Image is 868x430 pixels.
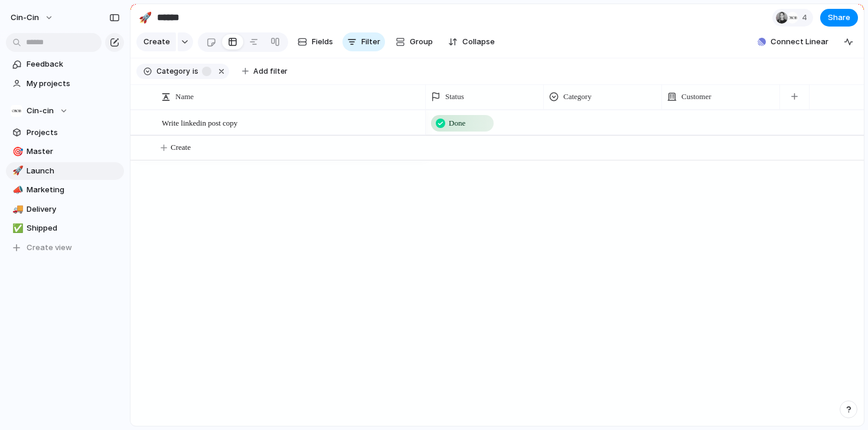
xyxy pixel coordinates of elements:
button: 🚚 [11,203,22,215]
div: 🚀 [12,164,21,178]
span: Category [156,66,190,77]
span: Marketing [27,184,120,196]
button: Group [390,32,439,51]
button: 🎯 [11,146,22,157]
button: Add filter [235,63,295,80]
a: Feedback [6,55,124,73]
button: Create [136,32,176,51]
span: Create [143,36,170,48]
a: 📣Marketing [6,181,124,199]
span: 4 [802,12,811,24]
span: Write linkedin post copy [162,116,237,129]
span: Master [27,146,120,157]
a: ✅Shipped [6,219,124,237]
button: Share [820,9,858,27]
span: Status [445,91,464,103]
span: My projects [27,78,120,90]
span: Add filter [253,66,288,77]
span: Delivery [27,203,120,215]
span: Cin-cin [27,105,54,117]
span: Shipped [27,222,120,234]
a: Projects [6,124,124,142]
span: Launch [27,165,120,177]
div: 🚀 [139,9,152,25]
span: Done [449,117,465,129]
button: 🚀 [11,165,22,177]
button: is [190,65,201,78]
span: Category [563,91,592,103]
button: Create view [6,239,124,257]
div: 🎯 [12,145,21,159]
span: Projects [27,127,120,139]
span: is [192,66,198,77]
span: Connect Linear [771,36,828,48]
span: Feedback [27,58,120,70]
span: Fields [312,36,333,48]
button: Collapse [443,32,500,51]
span: Share [828,12,850,24]
button: Cin-cin [6,102,124,120]
button: 🚀 [136,8,155,27]
span: Customer [681,91,712,103]
span: cin-cin [11,12,39,24]
button: Connect Linear [753,33,833,51]
a: 🎯Master [6,143,124,160]
button: 📣 [11,184,22,196]
span: Name [175,91,194,103]
div: 📣 [12,183,21,197]
span: Group [410,36,433,48]
button: ✅ [11,222,22,234]
a: My projects [6,75,124,93]
div: ✅ [12,222,21,235]
span: Collapse [462,36,495,48]
span: Create [171,142,191,153]
span: Filter [361,36,380,48]
div: 🚚 [12,202,21,216]
button: Filter [342,32,385,51]
button: cin-cin [5,8,60,27]
span: Create view [27,242,72,254]
a: 🚀Launch [6,162,124,180]
a: 🚚Delivery [6,201,124,218]
button: Fields [293,32,338,51]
